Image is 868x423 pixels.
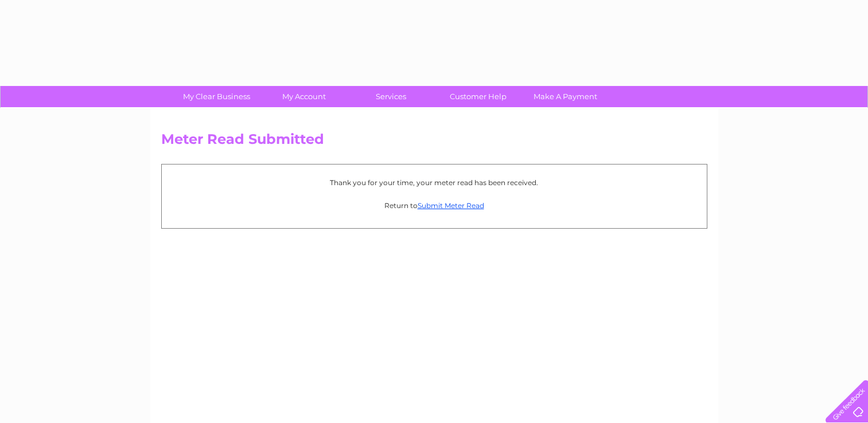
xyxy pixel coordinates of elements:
[431,86,526,107] a: Customer Help
[344,86,438,107] a: Services
[168,177,701,188] p: Thank you for your time, your meter read has been received.
[169,86,264,107] a: My Clear Business
[161,131,707,153] h2: Meter Read Submitted
[418,201,484,210] a: Submit Meter Read
[518,86,613,107] a: Make A Payment
[168,200,701,211] p: Return to
[256,86,351,107] a: My Account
